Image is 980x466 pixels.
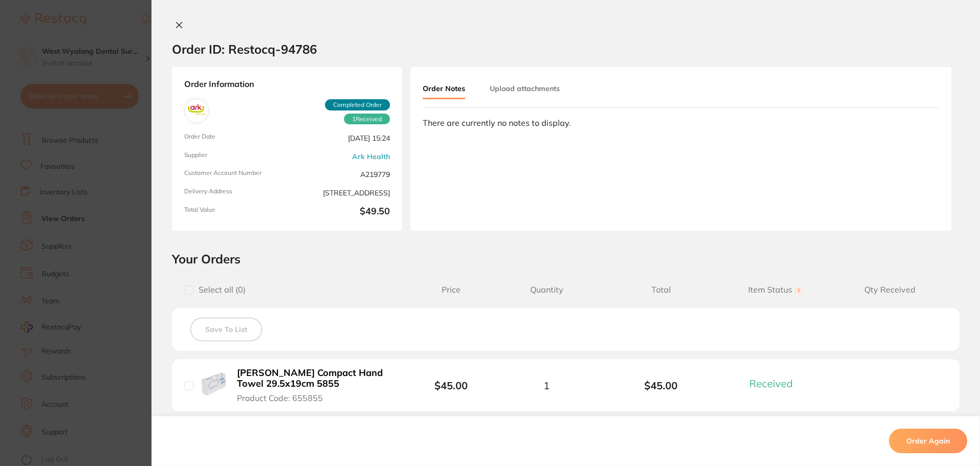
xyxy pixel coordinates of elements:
button: Save To List [190,318,262,341]
span: [STREET_ADDRESS] [291,188,390,198]
span: Completed Order [325,99,390,110]
span: A219779 [291,169,390,180]
h2: Your Orders [172,251,960,267]
b: $45.00 [604,380,718,391]
span: Quantity [489,285,604,295]
strong: Order Information [184,79,390,91]
span: Total [604,285,718,295]
h2: Order ID: Restocq- 94786 [172,41,317,57]
span: Delivery Address [184,188,283,198]
b: $49.50 [291,206,390,218]
button: [PERSON_NAME] Compact Hand Towel 29.5x19cm 5855 Product Code: 655855 [234,367,398,403]
button: Received [746,377,805,390]
span: Select all ( 0 ) [193,285,246,295]
div: There are currently no notes to display. [423,118,939,127]
span: Received [749,377,793,390]
span: Supplier [184,151,283,162]
span: Order Date [184,133,283,143]
img: Ark Health [187,101,206,121]
span: 1 [543,380,550,391]
img: Scott Compact Hand Towel 29.5x19cm 5855 [201,372,226,397]
span: [DATE] 15:24 [291,133,390,143]
span: Customer Account Number [184,169,283,180]
a: Ark Health [352,152,390,161]
span: Item Status [718,285,833,295]
b: $45.00 [434,379,468,392]
button: Upload attachments [490,79,560,98]
button: Order Notes [423,79,465,99]
span: Received [344,114,390,125]
span: Product Code: 655855 [237,393,323,403]
button: Order Again [889,429,967,453]
span: Total Value [184,206,283,218]
b: [PERSON_NAME] Compact Hand Towel 29.5x19cm 5855 [237,368,395,389]
span: Qty Received [833,285,947,295]
span: Price [413,285,489,295]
